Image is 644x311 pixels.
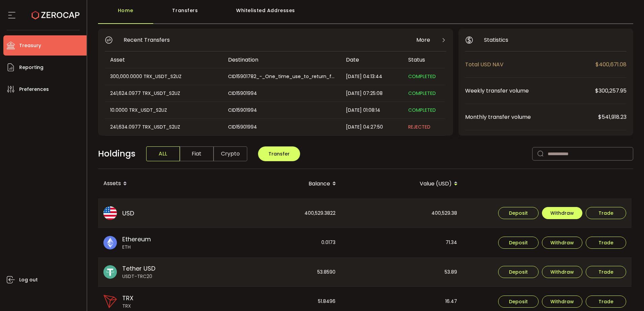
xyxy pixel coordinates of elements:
span: COMPLETED [408,107,436,113]
span: Deposit [509,299,528,304]
div: 71.34 [342,228,462,257]
span: Statistics [484,36,508,44]
img: eth_portfolio.svg [103,236,117,249]
div: 400,529.38 [342,199,462,228]
div: Assets [98,178,220,189]
div: 10.0000 TRX_USDT_S2UZ [105,106,222,114]
span: $541,918.23 [598,113,626,121]
span: Deposit [509,240,528,245]
button: Withdraw [542,266,582,278]
div: CID15901782_-_One_time_use_to_return_funds [223,73,340,80]
button: Withdraw [542,296,582,308]
img: usd_portfolio.svg [103,206,117,220]
span: COMPLETED [408,90,436,97]
div: Asset [105,56,223,64]
div: CID15901994 [223,106,340,114]
span: COMPLETED [408,73,436,80]
span: Crypto [214,146,247,161]
div: 53.8590 [220,258,341,287]
span: ALL [146,146,180,161]
span: Trade [599,211,613,215]
span: Weekly transfer volume [465,87,595,95]
span: $300,257.95 [595,87,626,95]
span: Treasury [19,41,41,50]
div: [DATE] 01:08:14 [341,106,403,114]
span: USD [122,209,134,218]
button: Withdraw [542,207,582,219]
span: Tether USD [122,264,155,273]
span: Withdraw [550,270,574,274]
div: [DATE] 07:25:08 [341,90,403,97]
div: CID15901994 [223,90,340,97]
div: 241,634.0977 TRX_USDT_S2UZ [105,123,222,131]
div: 241,624.0977 TRX_USDT_S2UZ [105,90,222,97]
div: Destination [223,56,341,64]
div: Transfers [153,4,217,24]
button: Deposit [498,296,539,308]
button: Trade [586,266,626,278]
button: Deposit [498,207,539,219]
span: Reporting [19,63,43,72]
span: Holdings [98,147,135,160]
div: 300,000.0000 TRX_USDT_S2UZ [105,73,222,80]
div: Home [98,4,153,24]
div: 400,529.3822 [220,199,341,228]
span: ETH [122,244,151,251]
div: [DATE] 04:13:44 [341,73,403,80]
span: More [416,36,430,44]
span: Log out [19,275,38,285]
button: Trade [586,237,626,249]
div: 53.89 [342,258,462,287]
button: Withdraw [542,237,582,249]
div: Date [341,56,403,64]
div: [DATE] 04:27:50 [341,123,403,131]
span: Withdraw [550,211,574,215]
button: Deposit [498,266,539,278]
span: Trade [599,240,613,245]
button: Transfer [258,146,300,161]
span: Transfer [268,150,290,157]
div: 0.0173 [220,228,341,257]
span: Ethereum [122,235,151,244]
span: Withdraw [550,240,574,245]
div: Value (USD) [342,178,463,189]
span: Deposit [509,211,528,215]
span: Fiat [180,146,214,161]
button: Trade [586,207,626,219]
div: Balance [220,178,342,189]
span: Withdraw [550,299,574,304]
span: TRX [122,293,133,303]
span: $400,671.08 [595,60,626,69]
span: Deposit [509,270,528,274]
span: Preferences [19,84,49,94]
img: trx_portfolio.png [103,295,117,308]
span: REJECTED [408,124,430,130]
button: Deposit [498,237,539,249]
span: Total USD NAV [465,60,595,69]
div: Status [403,56,445,64]
div: Whitelisted Addresses [217,4,314,24]
div: CID15901994 [223,123,340,131]
span: USDT-TRC20 [122,273,155,280]
span: Trade [599,299,613,304]
iframe: Chat Widget [610,279,644,311]
span: TRX [122,303,133,310]
button: Trade [586,296,626,308]
img: usdt_portfolio.svg [103,265,117,279]
span: Recent Transfers [124,36,170,44]
span: Monthly transfer volume [465,113,598,121]
span: Trade [599,270,613,274]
